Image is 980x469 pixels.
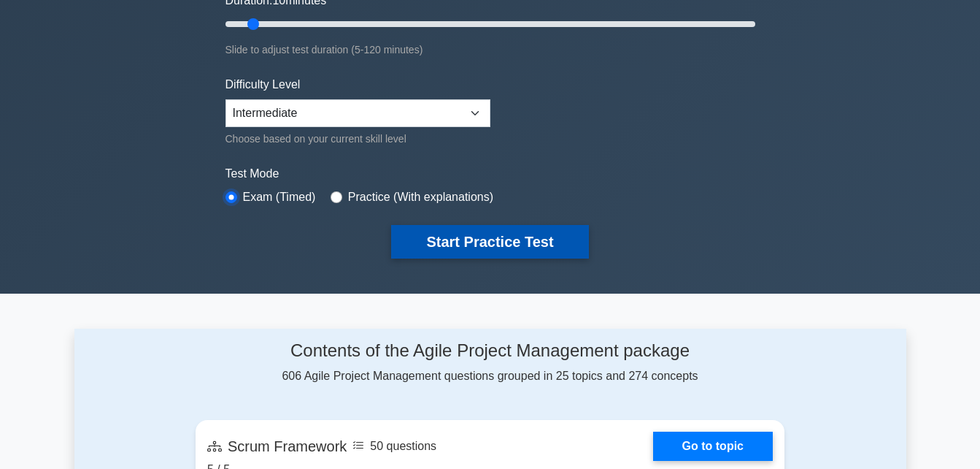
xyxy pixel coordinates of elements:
[225,41,755,58] div: Slide to adjust test duration (5-120 minutes)
[196,340,784,385] div: 606 Agile Project Management questions grouped in 25 topics and 274 concepts
[391,225,588,259] button: Start Practice Test
[243,188,316,206] label: Exam (Timed)
[225,165,755,183] label: Test Mode
[653,432,773,461] a: Go to topic
[225,76,301,94] label: Difficulty Level
[225,130,490,148] div: Choose based on your current skill level
[196,340,784,362] h4: Contents of the Agile Project Management package
[348,188,493,206] label: Practice (With explanations)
